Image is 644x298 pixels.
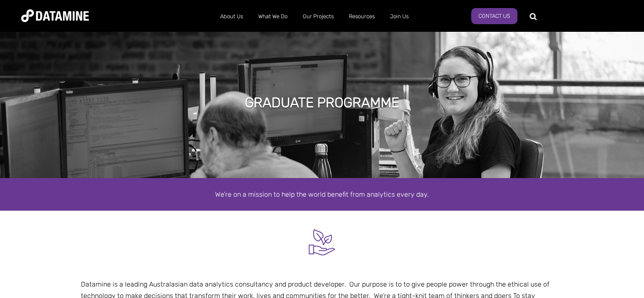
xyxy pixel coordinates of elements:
[251,6,295,28] a: What We Do
[341,6,382,28] a: Resources
[245,93,399,112] h1: GRADUATE Programme
[306,226,338,258] img: Mentor
[382,6,416,28] a: Join Us
[471,8,517,24] a: Contact Us
[213,6,251,28] a: About Us
[21,9,89,22] img: Datamine
[295,6,341,28] a: Our Projects
[81,189,564,200] div: We’re on a mission to help the world benefit from analytics every day.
